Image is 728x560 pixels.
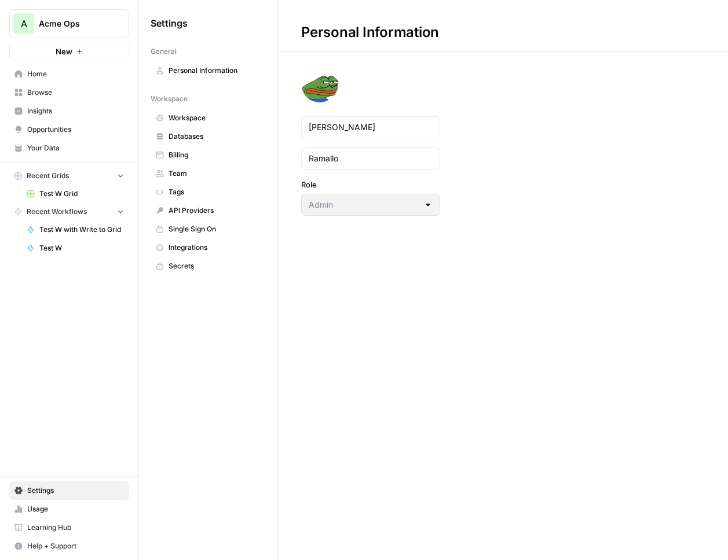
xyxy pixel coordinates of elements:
span: Workspace [151,94,188,104]
img: avatar [301,65,338,102]
a: Personal Information [151,61,266,80]
span: Settings [151,16,188,30]
span: Billing [169,150,261,160]
button: Recent Grids [9,167,129,185]
span: Tags [169,187,261,197]
span: A [21,17,27,31]
button: New [9,43,129,60]
span: Test W Grid [39,189,124,199]
span: Acme Ops [39,18,109,30]
a: Billing [151,146,266,164]
span: Help + Support [27,541,124,551]
span: New [56,46,72,57]
a: Usage [9,500,129,518]
label: Role [301,179,440,190]
a: Learning Hub [9,518,129,537]
span: Learning Hub [27,522,124,533]
a: Tags [151,183,266,201]
a: Team [151,164,266,183]
a: Single Sign On [151,220,266,238]
a: Test W [21,239,129,257]
span: Databases [169,131,261,142]
span: Test W [39,243,124,253]
span: Integrations [169,242,261,253]
a: Test W with Write to Grid [21,220,129,239]
span: Team [169,168,261,179]
span: Single Sign On [169,224,261,234]
span: Home [27,69,124,79]
span: Your Data [27,143,124,153]
a: Opportunities [9,120,129,139]
span: Settings [27,485,124,496]
a: Databases [151,127,266,146]
a: Test W Grid [21,185,129,203]
a: Secrets [151,257,266,275]
a: Integrations [151,238,266,257]
button: Help + Support [9,537,129,555]
span: Recent Workflows [27,207,87,217]
button: Recent Workflows [9,203,129,220]
span: Insights [27,106,124,116]
a: Browse [9,83,129,102]
span: Workspace [169,113,261,123]
span: Browse [27,87,124,98]
span: Test W with Write to Grid [39,224,124,235]
a: Home [9,65,129,83]
span: Secrets [169,261,261,271]
span: Opportunities [27,124,124,135]
button: Workspace: Acme Ops [9,9,129,38]
span: API Providers [169,205,261,216]
span: Personal Information [169,65,261,76]
a: Insights [9,102,129,120]
a: Workspace [151,109,266,127]
div: Personal Information [278,23,462,42]
span: General [151,46,177,57]
span: Usage [27,504,124,514]
a: API Providers [151,201,266,220]
span: Recent Grids [27,171,69,181]
a: Your Data [9,139,129,157]
a: Settings [9,481,129,500]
